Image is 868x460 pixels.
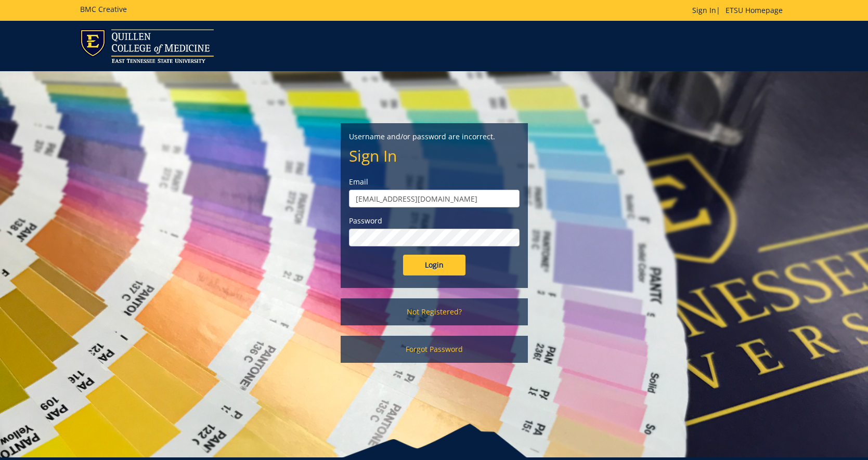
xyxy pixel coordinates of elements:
label: Email [349,177,520,187]
img: ETSU logo [80,29,214,63]
h5: BMC Creative [80,5,127,13]
label: Password [349,216,520,226]
p: Username and/or password are incorrect. [349,132,520,142]
h2: Sign In [349,147,520,164]
p: | [692,5,788,16]
a: Forgot Password [341,336,528,363]
a: Not Registered? [341,298,528,325]
a: Sign In [692,5,716,15]
a: ETSU Homepage [720,5,788,15]
input: Login [403,255,465,275]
